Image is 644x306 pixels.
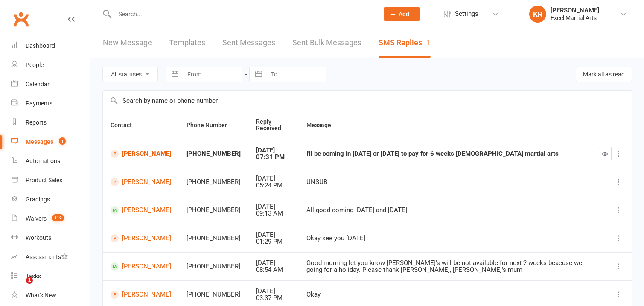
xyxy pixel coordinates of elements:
[11,55,90,75] a: People
[256,288,291,295] div: [DATE]
[111,234,171,242] a: [PERSON_NAME]
[551,6,599,14] div: [PERSON_NAME]
[59,137,66,145] span: 1
[26,215,47,222] div: Waivers
[11,171,90,190] a: Product Sales
[529,6,546,23] div: KR
[306,235,583,242] div: Okay see you [DATE]
[11,152,90,171] a: Automations
[256,175,291,182] div: [DATE]
[26,277,33,284] span: 1
[256,182,291,189] div: 05:24 PM
[111,206,171,214] a: [PERSON_NAME]
[103,28,152,58] a: New Message
[169,28,205,58] a: Templates
[11,113,90,132] a: Reports
[299,111,590,140] th: Message
[52,214,64,221] span: 119
[11,36,90,55] a: Dashboard
[399,11,409,17] span: Add
[11,75,90,94] a: Calendar
[26,234,51,241] div: Workouts
[551,14,599,22] div: Excel Martial Arts
[256,154,291,161] div: 07:31 PM
[26,138,53,145] div: Messages
[112,8,373,20] input: Search...
[306,150,583,157] div: I'll be coming in [DATE] or [DATE] to pay for 6 weeks [DEMOGRAPHIC_DATA] martial arts
[256,259,291,267] div: [DATE]
[256,238,291,245] div: 01:29 PM
[10,9,32,30] a: Clubworx
[186,291,241,298] div: [PHONE_NUMBER]
[186,235,241,242] div: [PHONE_NUMBER]
[306,291,583,298] div: Okay
[26,273,41,280] div: Tasks
[183,67,242,82] input: From
[379,28,431,58] a: SMS Replies1
[103,111,179,140] th: Contact
[26,81,50,87] div: Calendar
[111,150,171,158] a: [PERSON_NAME]
[26,196,50,203] div: Gradings
[26,254,68,260] div: Assessments
[111,262,171,271] a: [PERSON_NAME]
[455,4,478,23] span: Settings
[266,67,326,82] input: To
[26,42,55,49] div: Dashboard
[186,207,241,214] div: [PHONE_NUMBER]
[426,38,431,47] div: 1
[256,147,291,154] div: [DATE]
[576,67,632,82] button: Mark all as read
[11,286,90,305] a: What's New
[306,178,583,186] div: UNSUB
[26,100,52,107] div: Payments
[26,177,62,184] div: Product Sales
[26,119,47,126] div: Reports
[186,263,241,270] div: [PHONE_NUMBER]
[256,203,291,210] div: [DATE]
[306,259,583,274] div: Good morning let you know [PERSON_NAME]'s will be not available for next 2 weeks beacuse we going...
[256,294,291,302] div: 03:37 PM
[11,94,90,113] a: Payments
[11,267,90,286] a: Tasks
[26,292,56,299] div: What's New
[9,277,29,297] iframe: Intercom live chat
[111,178,171,186] a: [PERSON_NAME]
[111,291,171,299] a: [PERSON_NAME]
[186,178,241,186] div: [PHONE_NUMBER]
[26,61,44,68] div: People
[11,248,90,267] a: Assessments
[248,111,299,140] th: Reply Received
[103,91,632,111] input: Search by name or phone number
[11,190,90,209] a: Gradings
[306,207,583,214] div: All good coming [DATE] and [DATE]
[179,111,248,140] th: Phone Number
[11,132,90,152] a: Messages 1
[256,231,291,239] div: [DATE]
[292,28,361,58] a: Sent Bulk Messages
[11,228,90,248] a: Workouts
[11,209,90,228] a: Waivers 119
[186,150,241,157] div: [PHONE_NUMBER]
[256,266,291,274] div: 08:54 AM
[384,7,420,21] button: Add
[222,28,275,58] a: Sent Messages
[256,210,291,217] div: 09:13 AM
[26,157,60,164] div: Automations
